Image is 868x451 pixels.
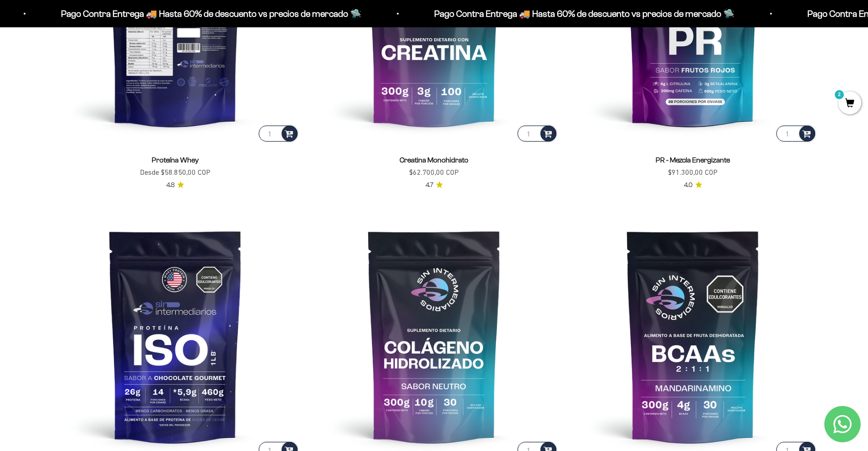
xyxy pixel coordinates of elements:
a: 2 [838,99,861,109]
a: PR - Mezcla Energizante [656,156,730,164]
p: Pago Contra Entrega 🚚 Hasta 60% de descuento vs precios de mercado 🛸 [433,6,734,21]
p: Pago Contra Entrega 🚚 Hasta 60% de descuento vs precios de mercado 🛸 [60,6,360,21]
span: 4.7 [426,180,433,190]
span: 4.0 [684,180,693,190]
a: 4.84.8 de 5.0 estrellas [166,180,184,190]
a: 4.74.7 de 5.0 estrellas [426,180,443,190]
a: 4.04.0 de 5.0 estrellas [684,180,702,190]
mark: 2 [834,89,845,100]
span: 4.8 [166,180,175,190]
a: Proteína Whey [152,156,199,164]
sale-price: $62.700,00 COP [409,167,459,178]
sale-price: Desde $58.850,00 COP [140,167,211,178]
sale-price: $91.300,00 COP [668,167,718,178]
a: Creatina Monohidrato [400,156,468,164]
